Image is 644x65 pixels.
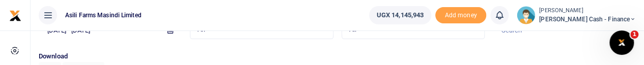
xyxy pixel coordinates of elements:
a: profile-user [PERSON_NAME] [PERSON_NAME] Cash - Finance [517,6,636,24]
img: logo-small [9,10,21,22]
span: 1 [630,30,638,39]
img: profile-user [517,6,535,24]
a: UGX 14,145,943 [369,6,431,24]
small: [PERSON_NAME] [539,7,636,15]
span: Asili Farms Masindi Limited [61,11,146,20]
span: Add money [435,7,486,24]
span: UGX 14,145,943 [377,10,424,20]
iframe: Intercom live chat [609,30,634,55]
li: Wallet ballance [365,6,435,24]
li: Toup your wallet [435,7,486,24]
span: [PERSON_NAME] Cash - Finance [539,15,636,24]
a: Add money [435,11,486,18]
a: logo-small logo-large logo-large [9,11,21,19]
p: Download [39,51,636,62]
